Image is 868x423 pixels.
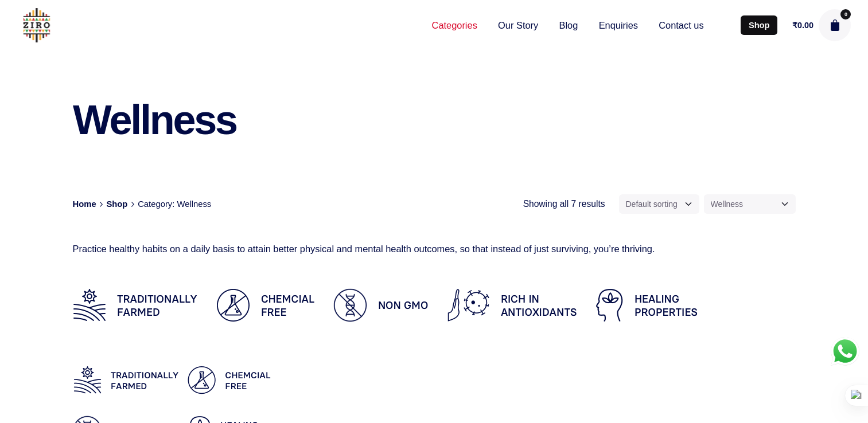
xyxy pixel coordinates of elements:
a: Shop [106,199,127,209]
img: Wellness-web.png [73,265,721,345]
span: Category: Wellness [138,199,211,209]
p: Practice healthy habits on a daily basis to attain better physical and mental health outcomes, so... [73,241,796,256]
span: ₹ [792,21,797,30]
select: Shop order [619,194,699,214]
span: Contact us [659,19,703,32]
span: Blog [559,19,578,32]
a: Enquiries [588,13,648,38]
a: Our Story [488,13,548,38]
a: Shop [741,15,777,35]
a: Blog [548,13,588,38]
h1: Wellness [73,99,543,140]
span: Enquiries [599,19,638,32]
a: Contact us [648,13,714,38]
button: cart [819,9,851,41]
a: ₹0.00 [792,21,813,30]
p: Showing all 7 results [523,197,605,211]
nav: breadcrumb [73,177,212,232]
a: Categories [421,13,488,38]
div: filter-overlay [523,188,796,220]
span: Categories [432,19,477,32]
a: Home [73,199,96,209]
bdi: 0.00 [792,21,813,30]
img: ZIRO [17,8,56,42]
span: Our Story [498,19,538,32]
span: 0 [840,9,851,19]
a: ZIRO [17,3,56,47]
div: WhatsApp us [831,337,859,366]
